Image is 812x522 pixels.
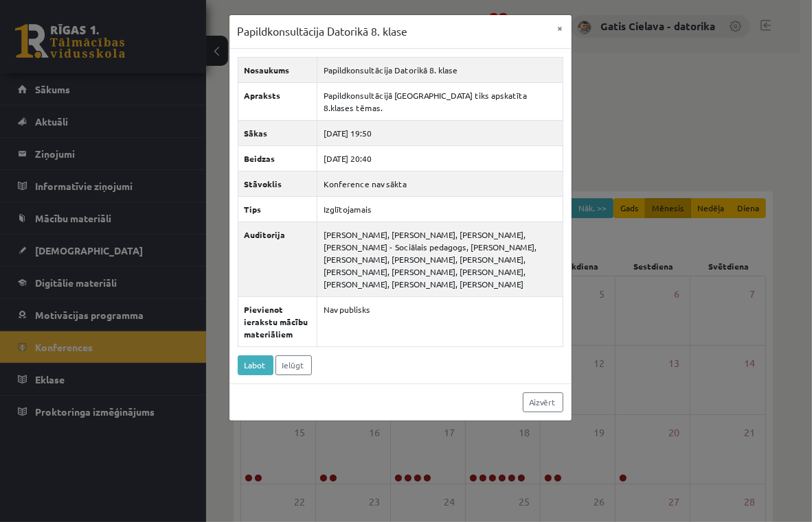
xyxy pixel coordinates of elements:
[238,120,317,145] th: Sākas
[317,120,563,145] td: [DATE] 19:50
[238,57,317,82] th: Nosaukums
[238,82,317,120] th: Apraksts
[275,355,312,375] a: Ielūgt
[238,196,317,222] th: Tips
[317,196,563,222] td: Izglītojamais
[238,222,317,296] th: Auditorija
[317,82,563,120] td: Papildkonsultācijā [GEOGRAPHIC_DATA] tiks apskatīta 8.klases tēmas.
[238,145,317,171] th: Beidzas
[238,171,317,196] th: Stāvoklis
[317,296,563,346] td: Nav publisks
[317,222,563,296] td: [PERSON_NAME], [PERSON_NAME], [PERSON_NAME], [PERSON_NAME] - Sociālais pedagogs, [PERSON_NAME], [...
[317,57,563,82] td: Papildkonsultācija Datorikā 8. klase
[238,23,408,40] h3: Papildkonsultācija Datorikā 8. klase
[317,145,563,171] td: [DATE] 20:40
[317,171,563,196] td: Konference nav sākta
[238,296,317,346] th: Pievienot ierakstu mācību materiāliem
[238,355,273,375] a: Labot
[550,15,572,41] button: ×
[523,392,563,412] a: Aizvērt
